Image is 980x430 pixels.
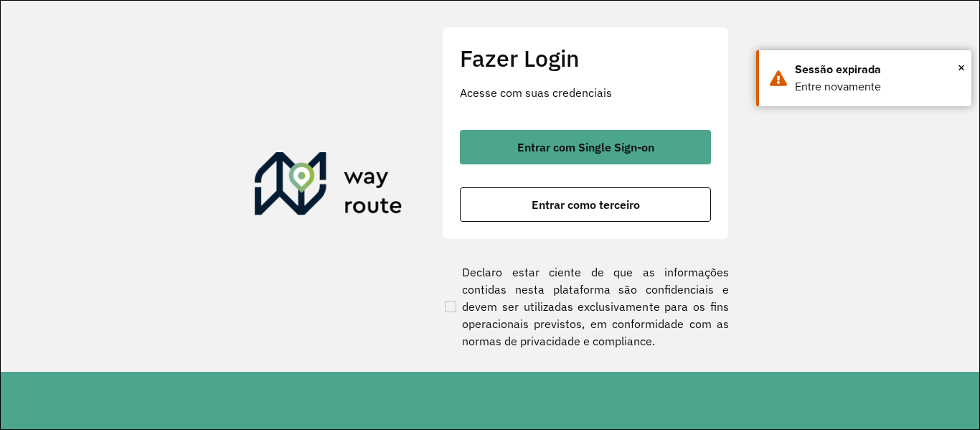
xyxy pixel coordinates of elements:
span: × [958,57,965,78]
label: Declaro estar ciente de que as informações contidas nesta plataforma são confidenciais e devem se... [442,263,729,350]
div: Entre novamente [795,78,961,95]
img: Roteirizador AmbevTech [255,152,402,221]
span: Entrar como terceiro [532,199,640,210]
p: Acesse com suas credenciais [460,84,711,101]
button: button [460,130,711,164]
div: Sessão expirada [795,61,961,78]
h2: Fazer Login [460,45,711,72]
button: Close [958,57,965,78]
span: Entrar com Single Sign-on [517,141,654,153]
button: button [460,187,711,222]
